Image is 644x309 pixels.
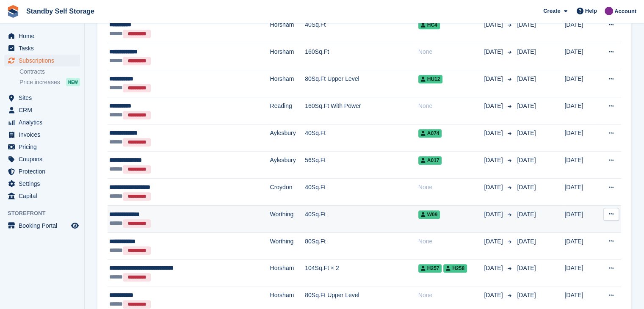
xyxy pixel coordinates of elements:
[4,178,80,190] a: menu
[19,220,69,232] span: Booking Portal
[270,70,305,97] td: Horsham
[4,42,80,54] a: menu
[270,43,305,70] td: Horsham
[418,47,484,56] div: None
[270,232,305,259] td: Worthing
[19,55,69,66] span: Subscriptions
[19,77,80,87] a: Price increases NEW
[270,124,305,152] td: Aylesbury
[8,209,84,218] span: Storefront
[564,259,597,287] td: [DATE]
[19,190,69,202] span: Capital
[517,48,536,55] span: [DATE]
[305,259,418,287] td: 104Sq.Ft × 2
[305,70,418,97] td: 80Sq.Ft Upper Level
[305,97,418,124] td: 160Sq.Ft With Power
[305,232,418,259] td: 80Sq.Ft
[418,183,484,192] div: None
[4,190,80,202] a: menu
[484,210,504,219] span: [DATE]
[484,237,504,246] span: [DATE]
[484,291,504,300] span: [DATE]
[418,21,440,29] span: HC4
[517,130,536,136] span: [DATE]
[4,153,80,165] a: menu
[270,152,305,179] td: Aylesbury
[305,16,418,43] td: 40Sq.Ft
[418,129,442,138] span: A074
[564,205,597,232] td: [DATE]
[270,205,305,232] td: Worthing
[19,129,69,141] span: Invoices
[19,153,69,165] span: Coupons
[605,7,613,15] img: Sue Ford
[564,178,597,205] td: [DATE]
[19,92,69,104] span: Sites
[19,116,69,128] span: Analytics
[4,116,80,128] a: menu
[564,97,597,124] td: [DATE]
[484,129,504,138] span: [DATE]
[305,43,418,70] td: 160Sq.Ft
[4,166,80,177] a: menu
[19,42,69,54] span: Tasks
[19,178,69,190] span: Settings
[517,102,536,109] span: [DATE]
[19,166,69,177] span: Protection
[305,124,418,152] td: 40Sq.Ft
[19,78,60,86] span: Price increases
[19,68,80,76] a: Contracts
[517,157,536,163] span: [DATE]
[564,152,597,179] td: [DATE]
[484,156,504,165] span: [DATE]
[517,265,536,271] span: [DATE]
[418,102,484,110] div: None
[4,55,80,66] a: menu
[270,259,305,287] td: Horsham
[19,141,69,153] span: Pricing
[70,221,80,231] a: Preview store
[418,156,442,165] span: A017
[418,75,443,83] span: HU12
[19,30,69,42] span: Home
[517,238,536,245] span: [DATE]
[4,129,80,141] a: menu
[484,47,504,56] span: [DATE]
[517,21,536,28] span: [DATE]
[517,184,536,190] span: [DATE]
[270,178,305,205] td: Croydon
[270,16,305,43] td: Horsham
[585,7,597,15] span: Help
[517,211,536,218] span: [DATE]
[564,70,597,97] td: [DATE]
[418,291,484,300] div: None
[484,264,504,273] span: [DATE]
[4,141,80,153] a: menu
[4,92,80,104] a: menu
[564,16,597,43] td: [DATE]
[517,75,536,82] span: [DATE]
[4,30,80,42] a: menu
[19,104,69,116] span: CRM
[564,43,597,70] td: [DATE]
[484,102,504,110] span: [DATE]
[614,7,636,16] span: Account
[66,78,80,86] div: NEW
[443,264,467,273] span: H258
[7,5,19,18] img: stora-icon-8386f47178a22dfd0bd8f6a31ec36ba5ce8667c1dd55bd0f319d3a0aa187defe.svg
[418,264,442,273] span: H257
[4,220,80,232] a: menu
[305,152,418,179] td: 56Sq.Ft
[23,4,98,18] a: Standby Self Storage
[564,232,597,259] td: [DATE]
[484,183,504,192] span: [DATE]
[543,7,560,15] span: Create
[270,97,305,124] td: Reading
[517,292,536,298] span: [DATE]
[305,178,418,205] td: 40Sq.Ft
[564,124,597,152] td: [DATE]
[418,210,440,219] span: W09
[418,237,484,246] div: None
[305,205,418,232] td: 40Sq.Ft
[484,74,504,83] span: [DATE]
